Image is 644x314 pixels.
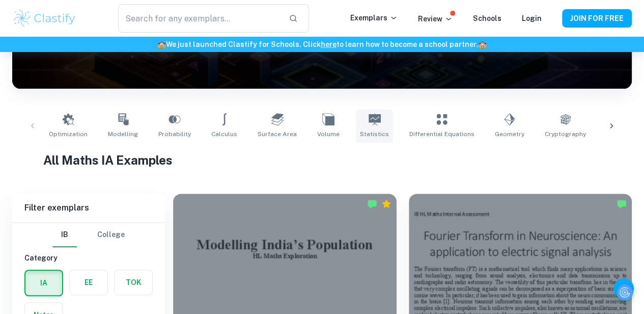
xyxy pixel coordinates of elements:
h1: All Maths IA Examples [43,151,601,169]
button: JOIN FOR FREE [562,9,632,28]
img: Clastify logo [12,8,77,29]
button: EE [70,270,107,295]
h6: Category [24,252,153,264]
a: Login [522,14,542,22]
span: Cryptography [545,129,586,139]
span: Probability [158,129,191,139]
a: here [321,40,337,48]
p: Review [418,13,453,24]
button: IA [25,271,62,295]
span: Optimization [49,129,88,139]
button: College [97,223,125,247]
span: Volume [317,129,340,139]
span: Geometry [495,129,524,139]
a: Schools [473,14,501,22]
span: Differential Equations [409,129,474,139]
button: IB [52,223,77,247]
button: Help and Feedback [613,278,634,299]
span: Calculus [211,129,237,139]
h6: We just launched Clastify for Schools. Click to learn how to become a school partner. [2,39,642,50]
img: Marked [617,199,627,209]
span: Surface Area [258,129,297,139]
p: Exemplars [350,12,398,23]
span: 🏫 [478,40,487,48]
img: Marked [367,199,377,209]
div: Filter type choice [52,223,125,247]
span: Statistics [360,129,389,139]
input: Search for any exemplars... [118,4,281,33]
h6: Filter exemplars [12,194,165,222]
span: Modelling [108,129,138,139]
span: 🏫 [157,40,166,48]
div: Premium [381,199,391,209]
button: TOK [115,270,152,295]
